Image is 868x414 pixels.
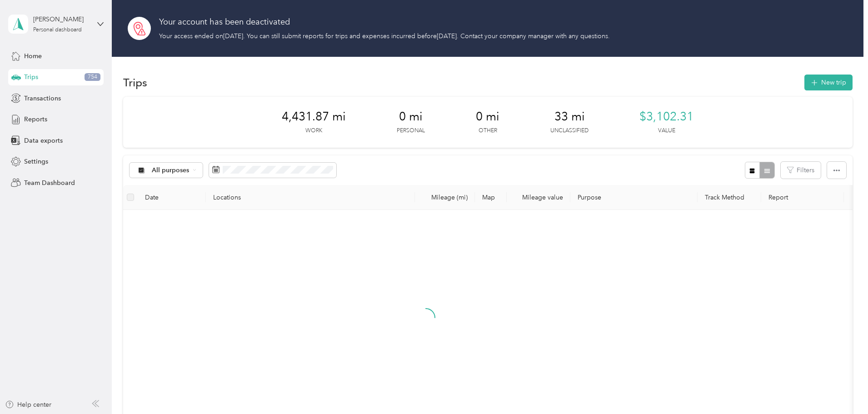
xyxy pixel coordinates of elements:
[550,127,589,135] p: Unclassified
[507,185,570,210] th: Mileage value
[24,115,47,124] span: Reports
[24,178,75,188] span: Team Dashboard
[554,110,585,124] span: 33 mi
[85,73,100,81] span: 754
[123,78,147,87] h1: Trips
[5,400,51,409] button: Help center
[479,127,497,135] p: Other
[761,185,844,210] th: Report
[639,110,693,124] span: $3,102.31
[397,127,425,135] p: Personal
[33,15,90,24] div: [PERSON_NAME]
[570,185,698,210] th: Purpose
[33,27,82,33] div: Personal dashboard
[159,16,610,28] h2: Your account has been deactivated
[282,110,346,124] span: 4,431.87 mi
[152,167,190,174] span: All purposes
[476,110,499,124] span: 0 mi
[781,162,821,179] button: Filters
[24,136,63,145] span: Data exports
[399,110,423,124] span: 0 mi
[658,127,675,135] p: Value
[817,363,868,414] iframe: Everlance-gr Chat Button Frame
[804,75,853,90] button: New trip
[698,185,761,210] th: Track Method
[138,185,206,210] th: Date
[24,72,38,82] span: Trips
[475,185,507,210] th: Map
[305,127,322,135] p: Work
[415,185,475,210] th: Mileage (mi)
[159,31,610,41] p: Your access ended on [DATE] . You can still submit reports for trips and expenses incurred before...
[24,94,61,103] span: Transactions
[206,185,415,210] th: Locations
[24,157,48,166] span: Settings
[24,51,42,61] span: Home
